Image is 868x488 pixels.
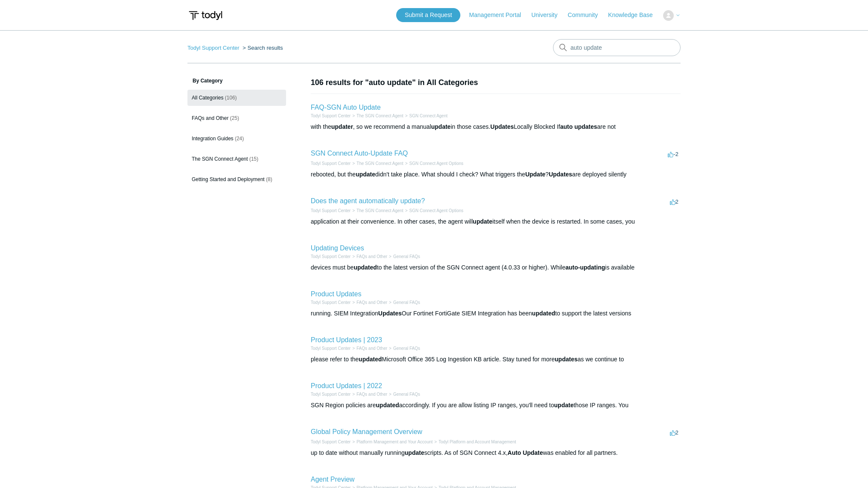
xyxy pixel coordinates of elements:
a: Product Updates [311,290,361,298]
a: FAQs and Other [357,346,387,351]
span: Integration Guides [192,136,233,142]
em: updated [532,310,555,317]
em: updated [376,402,399,409]
em: update [554,402,574,409]
img: Todyl Support Center Help Center home page [187,8,224,23]
a: General FAQs [393,392,420,397]
a: The SGN Connect Agent [357,161,403,166]
li: FAQs and Other [351,345,387,352]
a: SGN Connect Agent Options [409,161,463,166]
a: The SGN Connect Agent [357,113,403,118]
a: Platform Management and Your Account [357,440,433,444]
span: FAQs and Other [192,115,229,121]
li: The SGN Connect Agent [351,160,403,167]
span: (8) [266,176,272,182]
li: Todyl Support Center [311,253,351,260]
a: FAQs and Other (25) [187,110,286,126]
span: (106) [225,95,237,101]
li: General FAQs [387,299,420,306]
a: Global Policy Management Overview [311,428,422,435]
span: -2 [668,151,678,157]
a: Submit a Request [396,8,460,22]
a: University [531,11,566,20]
a: Does the agent automatically update? [311,197,425,204]
li: SGN Connect Agent Options [403,207,463,214]
a: SGN Connect Agent [409,113,448,118]
div: SGN Region policies are accordingly. If you are allow listing IP ranges, you'll need to those IP ... [311,401,681,410]
span: Getting Started and Deployment [192,176,264,182]
em: updates [555,356,578,363]
a: General FAQs [393,300,420,305]
li: Todyl Support Center [311,391,351,397]
em: Updates [491,123,514,130]
li: Platform Management and Your Account [351,439,433,445]
em: update [473,218,492,225]
a: Knowledge Base [608,11,661,20]
a: Todyl Support Center [311,254,351,259]
li: General FAQs [387,253,420,260]
li: Todyl Support Center [187,45,241,51]
li: SGN Connect Agent [403,113,448,119]
li: Todyl Support Center [311,439,351,445]
span: 2 [670,429,678,436]
input: Search [553,39,681,56]
div: with the , so we recommend a manual in those cases. Locally Blocked If are not [311,122,681,131]
a: FAQs and Other [357,254,387,259]
li: Todyl Support Center [311,160,351,167]
a: Product Updates | 2023 [311,336,382,343]
em: Update [525,171,545,178]
a: The SGN Connect Agent (15) [187,151,286,167]
li: Todyl Platform and Account Management [433,439,516,445]
li: FAQs and Other [351,391,387,397]
li: The SGN Connect Agent [351,113,403,119]
a: Management Portal [469,11,530,20]
h1: 106 results for "auto update" in All Categories [311,77,681,88]
em: Updates [378,310,402,317]
em: updated [359,356,382,363]
a: The SGN Connect Agent [357,208,403,213]
a: SGN Connect Agent Options [409,208,463,213]
div: please refer to the Microsoft Office 365 Log Ingestion KB article. Stay tuned for more as we cont... [311,355,681,364]
a: All Categories (106) [187,90,286,106]
em: Updates [549,171,572,178]
a: Todyl Support Center [311,440,351,444]
li: Todyl Support Center [311,345,351,352]
a: FAQ-SGN Auto Update [311,104,381,111]
em: update [356,171,375,178]
h3: By Category [187,77,286,85]
a: SGN Connect Auto-Update FAQ [311,150,408,157]
em: updater [331,123,353,130]
em: Auto Update [508,449,543,456]
span: 2 [670,199,678,205]
div: running. SIEM Integration Our Fortinet FortiGate SIEM Integration has been to support the latest ... [311,309,681,318]
em: auto updates [560,123,597,130]
li: FAQs and Other [351,253,387,260]
a: Todyl Support Center [311,346,351,351]
a: FAQs and Other [357,300,387,305]
span: The SGN Connect Agent [192,156,248,162]
a: FAQs and Other [357,392,387,397]
li: Todyl Support Center [311,113,351,119]
em: auto-updating [565,264,605,271]
span: (24) [235,136,244,142]
a: Updating Devices [311,244,364,252]
span: (15) [249,156,258,162]
em: updated [354,264,377,271]
a: Integration Guides (24) [187,131,286,147]
a: Todyl Support Center [311,208,351,213]
a: Agent Preview [311,476,355,483]
li: Search results [241,45,283,51]
li: Todyl Support Center [311,299,351,306]
span: (25) [230,115,239,121]
div: rebooted, but the didn't take place. What should I check? What triggers the ? are deployed silently [311,170,681,179]
li: General FAQs [387,345,420,352]
a: Getting Started and Deployment (8) [187,171,286,187]
div: application at their convenience. In other cases, the agent will itself when the device is restar... [311,217,681,226]
a: Todyl Support Center [311,161,351,166]
li: FAQs and Other [351,299,387,306]
a: Todyl Support Center [311,392,351,397]
li: General FAQs [387,391,420,397]
span: All Categories [192,95,224,101]
a: General FAQs [393,346,420,351]
div: up to date without manually running scripts. As of SGN Connect 4.x, was enabled for all partners. [311,448,681,457]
